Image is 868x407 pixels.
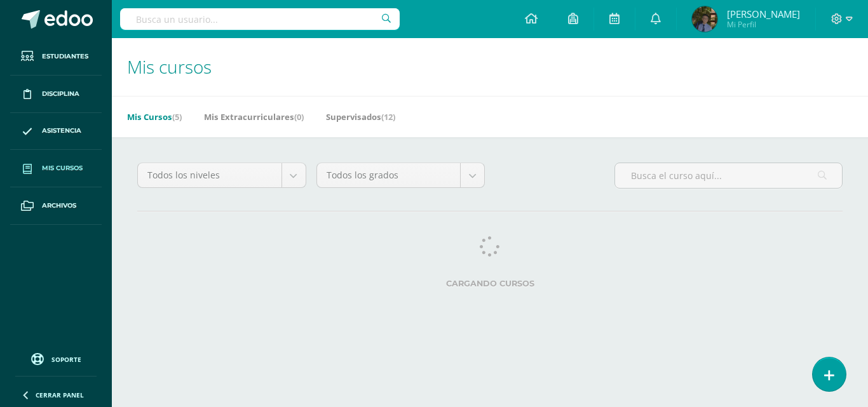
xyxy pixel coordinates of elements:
a: Archivos [10,187,102,225]
span: [PERSON_NAME] [727,8,800,20]
a: Todos los grados [317,163,485,187]
span: Soporte [51,355,81,364]
span: Archivos [42,201,76,211]
span: Asistencia [42,126,81,136]
a: Estudiantes [10,38,102,76]
a: Mis cursos [10,150,102,187]
span: Todos los grados [327,163,451,187]
img: 4ec4815d3ee65acdae54c4a94e7e534f.png [692,6,717,32]
span: (5) [172,111,182,123]
input: Busca el curso aquí... [615,163,842,188]
a: Todos los niveles [138,163,306,187]
a: Mis Cursos(5) [127,107,182,127]
span: Mis cursos [127,55,212,79]
span: Mi Perfil [727,19,800,30]
a: Asistencia [10,113,102,150]
span: (12) [381,111,395,123]
a: Supervisados(12) [326,107,395,127]
input: Busca un usuario... [120,8,400,30]
a: Soporte [15,350,97,367]
a: Mis Extracurriculares(0) [204,107,304,127]
span: Disciplina [42,89,79,99]
span: Cerrar panel [36,390,84,399]
span: Estudiantes [42,51,88,62]
span: Mis cursos [42,163,83,173]
span: Todos los niveles [147,163,272,187]
a: Disciplina [10,76,102,113]
label: Cargando cursos [137,279,843,288]
span: (0) [294,111,304,123]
